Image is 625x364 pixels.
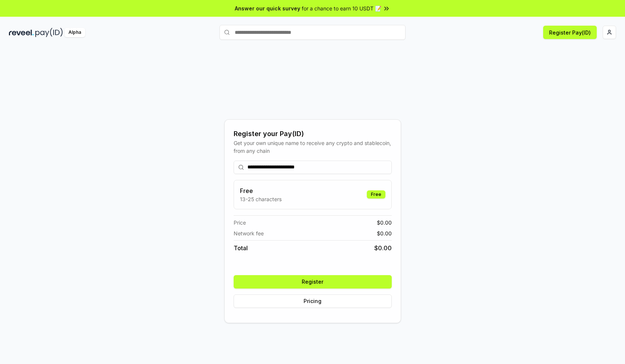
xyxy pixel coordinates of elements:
span: $ 0.00 [374,244,392,252]
button: Register [234,275,392,289]
span: Network fee [234,229,264,237]
div: Register your Pay(ID) [234,129,392,139]
img: pay_id [35,28,63,37]
div: Alpha [64,28,85,37]
div: Get your own unique name to receive any crypto and stablecoin, from any chain [234,139,392,155]
button: Register Pay(ID) [543,26,597,39]
span: Total [234,244,248,252]
div: Free [367,190,385,199]
p: 13-25 characters [240,195,282,203]
button: Pricing [234,294,392,308]
span: $ 0.00 [377,229,392,237]
span: for a chance to earn 10 USDT 📝 [302,4,381,12]
img: reveel_dark [9,28,34,37]
span: Answer our quick survey [235,4,300,12]
h3: Free [240,186,282,195]
span: Price [234,219,246,226]
span: $ 0.00 [377,219,392,226]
